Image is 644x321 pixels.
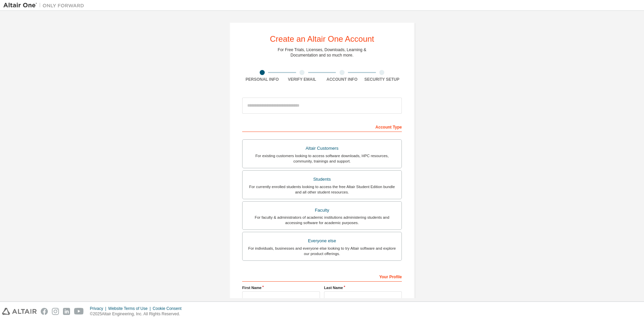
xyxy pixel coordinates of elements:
[242,77,282,82] div: Personal Info
[52,308,59,315] img: instagram.svg
[247,236,397,246] div: Everyone else
[63,308,70,315] img: linkedin.svg
[242,271,402,282] div: Your Profile
[278,47,366,58] div: For Free Trials, Licenses, Downloads, Learning & Documentation and so much more.
[2,308,37,315] img: altair_logo.svg
[322,77,362,82] div: Account Info
[247,184,397,195] div: For currently enrolled students looking to access the free Altair Student Edition bundle and all ...
[270,35,374,43] div: Create an Altair One Account
[108,306,153,311] div: Website Terms of Use
[153,306,185,311] div: Cookie Consent
[90,306,108,311] div: Privacy
[3,2,88,9] img: Altair One
[324,285,402,290] label: Last Name
[247,153,397,164] div: For existing customers looking to access software downloads, HPC resources, community, trainings ...
[282,77,322,82] div: Verify Email
[247,144,397,153] div: Altair Customers
[242,121,402,132] div: Account Type
[247,206,397,215] div: Faculty
[247,215,397,225] div: For faculty & administrators of academic institutions administering students and accessing softwa...
[242,285,320,290] label: First Name
[247,246,397,256] div: For individuals, businesses and everyone else looking to try Altair software and explore our prod...
[74,308,84,315] img: youtube.svg
[90,311,186,317] p: © 2025 Altair Engineering, Inc. All Rights Reserved.
[362,77,402,82] div: Security Setup
[41,308,48,315] img: facebook.svg
[247,175,397,184] div: Students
